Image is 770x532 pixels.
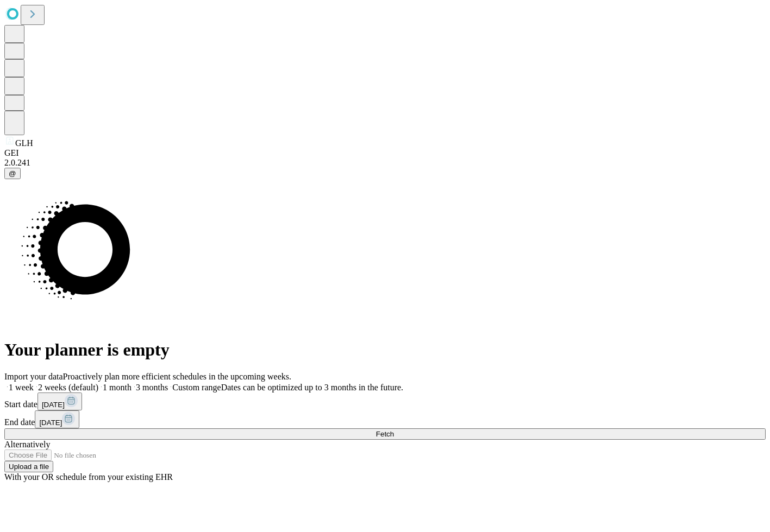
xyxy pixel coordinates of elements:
[35,410,79,428] button: [DATE]
[4,440,50,449] span: Alternatively
[4,392,766,410] div: Start date
[39,419,62,427] span: [DATE]
[37,392,82,410] button: [DATE]
[15,138,33,148] span: GLH
[4,410,766,428] div: End date
[376,430,394,438] span: Fetch
[4,428,766,440] button: Fetch
[4,340,766,360] h1: Your planner is empty
[4,461,53,472] button: Upload a file
[38,383,98,392] span: 2 weeks (default)
[63,372,291,381] span: Proactively plan more efficient schedules in the upcoming weeks.
[4,472,173,482] span: With your OR schedule from your existing EHR
[42,401,65,409] span: [DATE]
[9,383,34,392] span: 1 week
[4,372,63,381] span: Import your data
[136,383,168,392] span: 3 months
[221,383,403,392] span: Dates can be optimized up to 3 months in the future.
[4,148,766,158] div: GEI
[172,383,221,392] span: Custom range
[4,158,766,168] div: 2.0.241
[103,383,132,392] span: 1 month
[4,168,21,179] button: @
[9,169,16,178] span: @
